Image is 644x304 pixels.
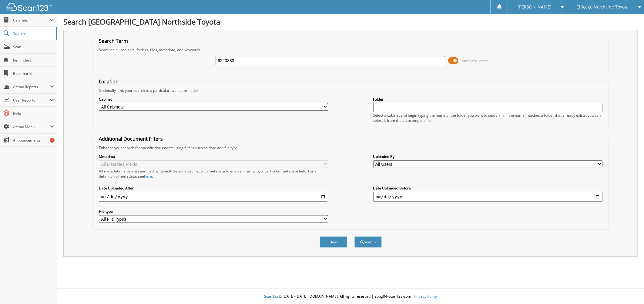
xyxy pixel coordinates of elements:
[99,169,328,179] div: All metadata fields are searched by default. Select a cabinet with metadata to enable filtering b...
[144,174,152,179] a: here
[462,58,489,63] span: Advanced Search
[13,58,54,63] span: Reminders
[96,78,122,85] legend: Location
[57,289,644,304] div: © [DATE]-[DATE] [DOMAIN_NAME]. All rights reserved | appg04-scan123-com |
[96,135,166,142] legend: Additional Document Filters
[6,3,52,11] img: scan123-logo-white.svg
[373,97,603,102] label: Folder
[99,154,328,159] label: Metadata
[96,38,131,44] legend: Search Term
[96,47,606,52] div: Searches all cabinets, folders, files, metadata, and keywords
[99,185,328,191] label: Date Uploaded After
[13,44,54,49] span: Scan
[63,17,638,27] h1: Search [GEOGRAPHIC_DATA] Northside Toyota
[577,5,629,9] span: Chicago Northside Toyota
[320,236,347,248] button: Clear
[354,236,382,248] button: Search
[13,98,50,103] span: User Reports
[13,84,50,89] span: Admin Reports
[13,124,50,129] span: Admin Menu
[99,97,328,102] label: Cabinet
[50,138,55,143] div: 1
[13,71,54,76] span: Bookmarks
[99,209,328,214] label: File type
[13,31,53,36] span: Search
[373,192,603,202] input: end
[373,113,603,123] div: Select a cabinet and begin typing the name of the folder you want to search in. If the name match...
[373,154,603,159] label: Uploaded By
[99,192,328,202] input: start
[13,18,50,23] span: Cabinets
[96,145,606,150] div: Enhance your search for specific documents using filters such as date and file type.
[414,294,437,299] a: Privacy Policy
[373,185,603,191] label: Date Uploaded Before
[96,88,606,93] div: Optionally limit your search to a particular cabinet or folder
[518,5,552,9] span: [PERSON_NAME]
[13,111,54,116] span: Help
[13,138,54,143] span: Announcements
[264,294,279,299] span: Scan123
